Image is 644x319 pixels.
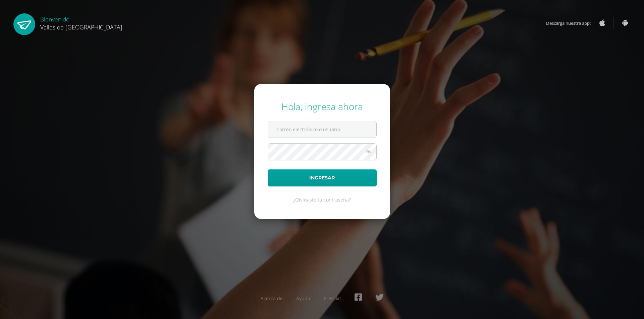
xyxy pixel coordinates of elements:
[40,23,122,31] span: Valles de [GEOGRAPHIC_DATA]
[293,196,351,203] a: ¿Olvidaste tu contraseña?
[40,13,122,31] div: Bienvenido,
[268,121,376,138] input: Correo electrónico o usuario
[268,169,377,186] button: Ingresar
[296,295,310,302] a: Ayuda
[261,295,283,302] a: Acerca de
[268,100,377,113] div: Hola, ingresa ahora
[546,17,597,29] span: Descarga nuestra app:
[324,295,341,302] a: Presskit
